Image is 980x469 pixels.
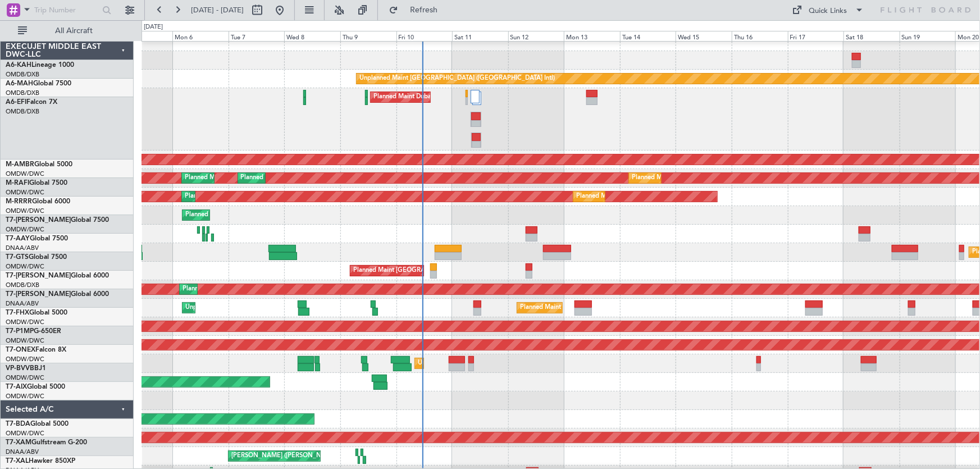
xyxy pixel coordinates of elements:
a: OMDW/DWC [6,392,44,400]
span: VP-BVV [6,365,30,372]
span: T7-XAM [6,439,31,446]
div: Thu 16 [732,31,788,41]
span: T7-P1MP [6,328,34,335]
a: T7-AIXGlobal 5000 [6,384,65,390]
div: Planned Maint Dubai (Al Maktoum Intl) [183,281,293,298]
a: A6-KAHLineage 1000 [6,62,74,69]
a: DNAA/ABV [6,448,39,456]
a: OMDB/DXB [6,281,39,289]
a: A6-EFIFalcon 7X [6,99,57,106]
span: All Aircraft [29,27,118,35]
div: Mon 6 [172,31,229,41]
span: M-AMBR [6,161,34,168]
a: OMDB/DXB [6,107,39,116]
span: T7-FHX [6,309,29,316]
a: T7-ONEXFalcon 8X [6,347,66,353]
a: OMDW/DWC [6,429,44,438]
button: Refresh [384,1,451,19]
a: OMDW/DWC [6,374,44,382]
span: T7-GTS [6,254,29,261]
div: Planned Maint Dubai (Al Maktoum Intl) [185,170,295,186]
a: OMDW/DWC [6,262,44,271]
a: T7-[PERSON_NAME]Global 7500 [6,217,109,224]
a: T7-BDAGlobal 5000 [6,421,69,427]
a: OMDW/DWC [6,355,44,363]
div: Unplanned Maint [GEOGRAPHIC_DATA] (Al Maktoum Intl) [418,355,584,372]
div: Fri 10 [396,31,453,41]
a: M-AMBRGlobal 5000 [6,161,72,168]
span: [DATE] - [DATE] [191,5,244,15]
a: M-RAFIGlobal 7500 [6,180,67,186]
div: Wed 8 [284,31,340,41]
div: Unplanned Maint [GEOGRAPHIC_DATA] ([GEOGRAPHIC_DATA] Intl) [359,70,555,87]
div: [DATE] [144,22,163,32]
div: Sun 19 [900,31,956,41]
span: T7-ONEX [6,347,35,353]
div: Planned Maint Dubai (Al Maktoum Intl) [576,188,687,205]
a: OMDB/DXB [6,70,39,79]
a: OMDB/DXB [6,89,39,97]
div: Planned Maint Dubai (Al Maktoum Intl) [373,89,484,106]
span: T7-BDA [6,421,30,427]
div: Sun 12 [508,31,564,41]
span: T7-[PERSON_NAME] [6,272,71,279]
div: Sun 5 [117,31,173,41]
div: Planned Maint Dubai (Al Maktoum Intl) [185,207,296,224]
span: A6-EFI [6,99,26,106]
a: OMDW/DWC [6,225,44,234]
a: T7-AAYGlobal 7500 [6,235,68,242]
a: A6-MAHGlobal 7500 [6,80,71,87]
a: T7-FHXGlobal 5000 [6,309,67,316]
div: Mon 13 [564,31,620,41]
div: Thu 9 [340,31,396,41]
div: Fri 17 [788,31,844,41]
a: T7-XAMGulfstream G-200 [6,439,87,446]
div: Tue 7 [229,31,285,41]
input: Trip Number [34,2,99,19]
div: [PERSON_NAME] ([PERSON_NAME] Intl) [231,448,349,465]
div: Planned Maint Dubai (Al Maktoum Intl) [632,170,742,186]
div: Planned Maint [GEOGRAPHIC_DATA] ([GEOGRAPHIC_DATA] Intl) [353,262,541,279]
span: T7-XAL [6,458,29,465]
div: Planned Maint Dubai (Al Maktoum Intl) [185,188,295,205]
span: A6-MAH [6,80,33,87]
div: Unplanned Maint [GEOGRAPHIC_DATA] (Al Maktoum Intl) [185,299,352,316]
span: A6-KAH [6,62,31,69]
a: M-RRRRGlobal 6000 [6,198,70,205]
a: OMDW/DWC [6,207,44,215]
span: M-RAFI [6,180,29,186]
div: Tue 14 [620,31,676,41]
a: T7-P1MPG-650ER [6,328,61,335]
a: T7-GTSGlobal 7500 [6,254,67,261]
a: T7-XALHawker 850XP [6,458,75,465]
a: DNAA/ABV [6,244,39,252]
span: T7-AIX [6,384,27,390]
a: DNAA/ABV [6,299,39,308]
div: Wed 15 [676,31,732,41]
span: Refresh [400,6,448,14]
span: T7-[PERSON_NAME] [6,291,71,298]
div: Sat 18 [844,31,900,41]
a: OMDW/DWC [6,170,44,178]
div: Planned Maint Dubai (Al Maktoum Intl) [520,299,631,316]
div: Quick Links [809,6,847,17]
div: Sat 11 [452,31,508,41]
span: M-RRRR [6,198,32,205]
span: T7-[PERSON_NAME] [6,217,71,224]
a: OMDW/DWC [6,318,44,326]
a: OMDW/DWC [6,336,44,345]
span: T7-AAY [6,235,30,242]
a: OMDW/DWC [6,188,44,197]
a: VP-BVVBBJ1 [6,365,46,372]
a: T7-[PERSON_NAME]Global 6000 [6,272,109,279]
button: Quick Links [787,1,870,19]
button: All Aircraft [12,22,122,40]
a: T7-[PERSON_NAME]Global 6000 [6,291,109,298]
div: Planned Maint Dubai (Al Maktoum Intl) [241,170,352,186]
